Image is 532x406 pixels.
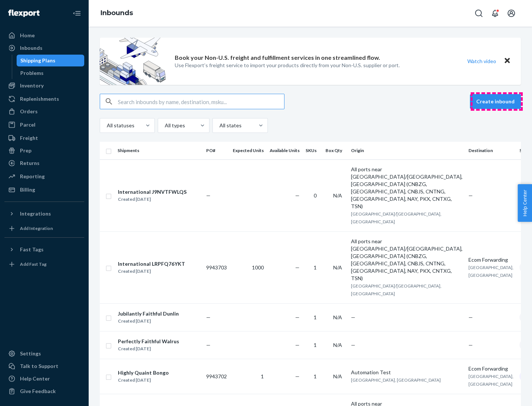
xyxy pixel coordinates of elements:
input: All states [219,122,219,129]
div: Replenishments [20,95,59,103]
th: Box Qty [323,142,348,159]
div: Jubilantly Faithful Dunlin [118,310,179,317]
div: Created [DATE] [118,376,169,384]
a: Add Integration [4,223,84,234]
span: — [295,264,300,271]
div: International LRPFQ76YKT [118,260,185,268]
div: Reporting [20,173,45,180]
div: Integrations [20,210,51,217]
a: Orders [4,106,84,117]
button: Help Center [518,184,532,222]
button: Open notifications [488,6,502,21]
div: Prep [20,147,31,154]
div: All ports near [GEOGRAPHIC_DATA]/[GEOGRAPHIC_DATA], [GEOGRAPHIC_DATA] (CNBZG, [GEOGRAPHIC_DATA], ... [351,166,463,210]
span: — [295,342,300,348]
span: — [206,192,211,199]
div: Created [DATE] [118,268,185,275]
ol: breadcrumbs [95,3,139,24]
span: 1 [261,373,264,379]
div: Talk to Support [20,362,58,370]
button: Watch video [463,56,501,66]
p: Book your Non-U.S. freight and fulfillment services in one streamlined flow. [175,54,380,62]
a: Settings [4,348,84,359]
span: N/A [333,342,342,348]
a: Inventory [4,80,84,92]
span: [GEOGRAPHIC_DATA], [GEOGRAPHIC_DATA] [351,377,441,383]
div: Home [20,32,35,39]
button: Close Navigation [69,6,84,21]
th: Origin [348,142,465,159]
div: Returns [20,159,40,167]
span: [GEOGRAPHIC_DATA]/[GEOGRAPHIC_DATA], [GEOGRAPHIC_DATA] [351,283,441,296]
div: International J9NVTFWLQS [118,188,187,196]
img: Flexport logo [8,10,40,17]
button: Open Search Box [471,6,486,21]
a: Replenishments [4,93,84,105]
th: SKUs [303,142,323,159]
span: — [295,314,300,320]
div: Inbounds [20,44,42,52]
div: Created [DATE] [118,317,179,325]
div: Parcel [20,121,35,128]
div: Automation Test [351,369,463,376]
div: Orders [20,108,38,115]
span: N/A [333,264,342,271]
span: — [468,192,473,199]
a: Talk to Support [4,360,84,372]
a: Parcel [4,119,84,131]
input: Search inbounds by name, destination, msku... [118,94,284,109]
span: — [351,314,355,320]
button: Give Feedback [4,385,84,397]
div: Ecom Forwarding [468,256,514,264]
td: 9943702 [203,359,230,394]
a: Billing [4,184,84,196]
span: 1 [314,342,317,348]
div: Fast Tags [20,246,44,253]
span: — [351,342,355,348]
span: [GEOGRAPHIC_DATA], [GEOGRAPHIC_DATA] [468,374,514,387]
span: 1 [314,314,317,320]
button: Open account menu [504,6,519,21]
button: Create inbound [470,94,521,109]
div: Created [DATE] [118,196,187,203]
span: 0 [314,192,317,199]
span: N/A [333,373,342,379]
span: [GEOGRAPHIC_DATA]/[GEOGRAPHIC_DATA], [GEOGRAPHIC_DATA] [351,211,441,224]
a: Add Fast Tag [4,258,84,270]
div: Ecom Forwarding [468,365,514,372]
th: Shipments [115,142,203,159]
div: Highly Quaint Bongo [118,369,169,376]
div: Billing [20,186,35,193]
div: Problems [20,69,44,77]
a: Freight [4,132,84,144]
th: PO# [203,142,230,159]
span: N/A [333,192,342,199]
span: — [206,314,211,320]
div: Settings [20,350,41,357]
a: Prep [4,145,84,156]
span: — [468,314,473,320]
button: Fast Tags [4,244,84,255]
div: Perfectly Faithful Walrus [118,338,179,345]
input: All statuses [106,122,107,129]
a: Inbounds [100,9,133,17]
input: All types [164,122,165,129]
a: Home [4,30,84,41]
div: Created [DATE] [118,345,179,352]
div: Freight [20,134,38,142]
span: [GEOGRAPHIC_DATA], [GEOGRAPHIC_DATA] [468,265,514,278]
div: Add Fast Tag [20,261,47,267]
a: Inbounds [4,42,84,54]
span: N/A [333,314,342,320]
a: Help Center [4,373,84,385]
a: Problems [17,67,85,79]
p: Use Flexport’s freight service to import your products directly from your Non-U.S. supplier or port. [175,62,400,69]
span: 1000 [252,264,264,271]
span: 1 [314,264,317,271]
button: Close [502,56,512,66]
span: — [206,342,211,348]
span: 1 [314,373,317,379]
a: Shipping Plans [17,55,85,66]
div: Give Feedback [20,388,56,395]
